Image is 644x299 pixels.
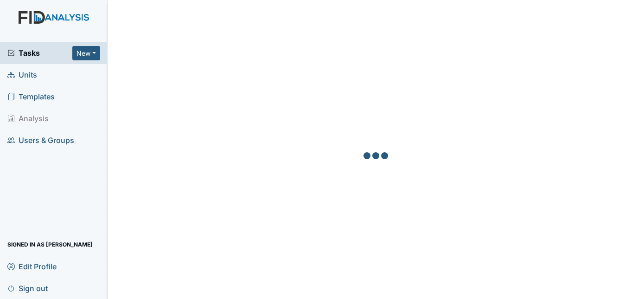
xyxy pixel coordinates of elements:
[7,237,93,252] span: Signed in as [PERSON_NAME]
[7,281,48,295] span: Sign out
[7,68,37,82] span: Units
[7,133,74,148] span: Users & Groups
[72,46,100,60] button: New
[7,259,57,273] span: Edit Profile
[7,90,55,104] span: Templates
[7,47,72,58] a: Tasks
